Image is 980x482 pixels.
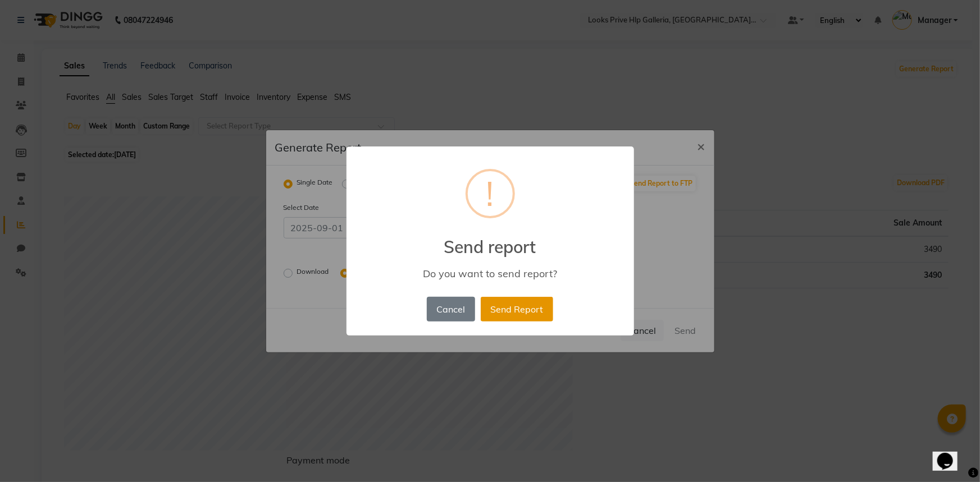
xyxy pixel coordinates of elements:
[481,297,553,322] button: Send Report
[486,171,494,216] div: !
[362,267,617,280] div: Do you want to send report?
[347,223,634,257] h2: Send report
[427,297,475,322] button: Cancel
[933,437,969,471] iframe: chat widget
